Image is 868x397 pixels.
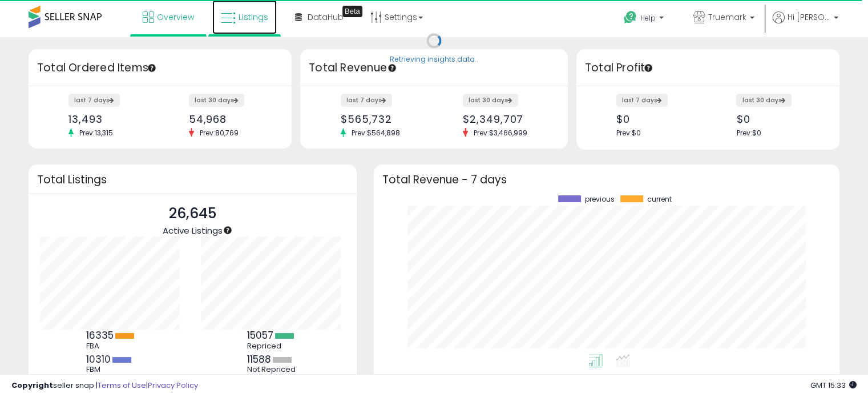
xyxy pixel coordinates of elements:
[585,60,831,76] h3: Total Profit
[810,380,857,391] span: 2025-10-6 15:33 GMT
[341,113,426,125] div: $565,732
[74,128,119,138] span: Prev: 13,315
[98,380,146,391] a: Terms of Use
[147,63,157,73] div: Tooltip anchor
[616,113,699,125] div: $0
[86,352,111,366] b: 10310
[623,10,637,25] i: Get Help
[468,128,533,138] span: Prev: $3,466,999
[247,365,298,374] div: Not Repriced
[163,203,223,224] p: 26,645
[463,113,548,125] div: $2,349,707
[194,128,244,138] span: Prev: 80,769
[223,225,233,235] div: Tooltip anchor
[189,94,244,107] label: last 30 days
[708,11,746,23] span: Truemark
[788,11,830,23] span: Hi [PERSON_NAME]
[387,63,397,73] div: Tooltip anchor
[86,342,138,351] div: FBA
[341,94,392,107] label: last 7 days
[640,13,656,23] span: Help
[157,11,194,23] span: Overview
[247,342,298,351] div: Repriced
[239,11,268,23] span: Listings
[68,113,151,125] div: 13,493
[247,352,271,366] b: 11588
[773,11,838,37] a: Hi [PERSON_NAME]
[616,128,641,138] span: Prev: $0
[342,6,362,17] div: Tooltip anchor
[736,94,792,107] label: last 30 days
[37,60,283,76] h3: Total Ordered Items
[309,60,559,76] h3: Total Revenue
[616,94,668,107] label: last 7 days
[163,224,223,236] span: Active Listings
[86,328,114,342] b: 16335
[11,380,53,391] strong: Copyright
[463,94,518,107] label: last 30 days
[736,128,761,138] span: Prev: $0
[647,195,672,203] span: current
[736,113,819,125] div: $0
[346,128,406,138] span: Prev: $564,898
[247,328,273,342] b: 15057
[68,94,120,107] label: last 7 days
[643,63,653,73] div: Tooltip anchor
[148,380,198,391] a: Privacy Policy
[189,113,272,125] div: 54,968
[615,2,675,37] a: Help
[390,55,478,65] div: Retrieving insights data..
[585,195,615,203] span: previous
[37,175,348,184] h3: Total Listings
[86,365,138,374] div: FBM
[11,380,198,391] div: seller snap | |
[382,175,831,184] h3: Total Revenue - 7 days
[308,11,344,23] span: DataHub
